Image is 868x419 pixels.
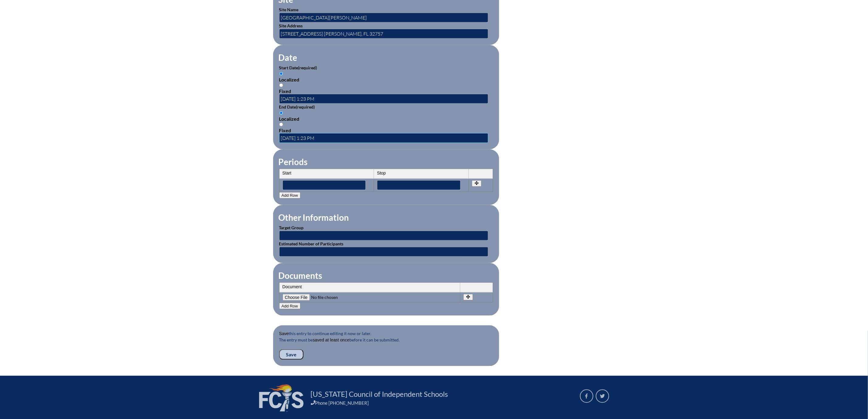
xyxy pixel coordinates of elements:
[279,7,299,12] label: Site Name
[279,349,304,360] input: Save
[279,77,493,82] div: Localized
[278,157,308,167] legend: Periods
[279,123,283,126] input: Fixed
[279,23,303,28] label: Site Address
[278,52,298,63] legend: Date
[279,127,493,133] div: Fixed
[279,116,493,122] div: Localized
[308,389,451,399] a: [US_STATE] Council of Independent Schools
[279,225,304,230] label: Target Group
[296,104,315,109] span: (required)
[279,330,493,337] p: this entry to continue editing it now or later.
[279,337,493,349] p: The entry must be before it can be submitted.
[278,270,323,281] legend: Documents
[313,338,350,342] b: saved at least once
[259,384,304,412] img: FCIS_logo_white
[279,83,283,87] input: Fixed
[279,192,300,199] button: Add Row
[279,331,289,336] b: Save
[279,88,493,94] div: Fixed
[311,400,573,406] div: Phone [PHONE_NUMBER]
[279,72,283,76] input: Localized
[278,212,350,223] legend: Other Information
[280,169,374,179] th: Start
[279,104,315,109] label: End Date
[280,283,460,293] th: Document
[279,303,300,309] button: Add Row
[279,241,344,246] label: Estimated Number of Participants
[279,111,283,115] input: Localized
[374,169,469,179] th: Stop
[298,65,317,70] span: (required)
[279,65,317,70] label: Start Date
